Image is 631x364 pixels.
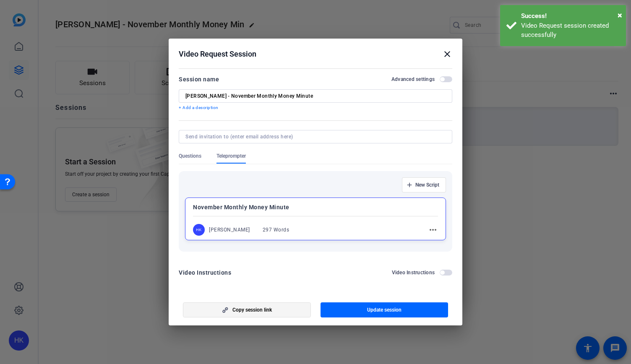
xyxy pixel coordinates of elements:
h2: Advanced settings [391,76,435,83]
input: Enter Session Name [185,93,446,99]
input: Send invitation to (enter email address here) [185,133,442,140]
span: Teleprompter [216,153,246,159]
div: Video Instructions [179,268,231,278]
span: Copy session link [232,307,272,313]
span: Questions [179,153,201,159]
span: × [618,10,622,20]
div: [PERSON_NAME] [209,226,250,233]
mat-icon: close [442,49,452,59]
button: Close [618,9,622,21]
h2: Video Instructions [392,269,435,276]
button: Copy session link [183,302,311,317]
p: November Monthly Money Minute [193,202,438,212]
mat-icon: more_horiz [428,225,438,235]
div: Session name [179,74,219,84]
div: 297 Words [263,226,289,233]
p: + Add a description [179,104,452,111]
div: HK [193,224,205,236]
span: New Script [415,182,439,188]
div: Video Request session created successfully [521,21,620,40]
div: Video Request Session [179,49,452,59]
button: Update session [321,302,448,317]
div: Success! [521,11,620,21]
span: Update session [367,307,402,313]
button: New Script [402,177,446,192]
